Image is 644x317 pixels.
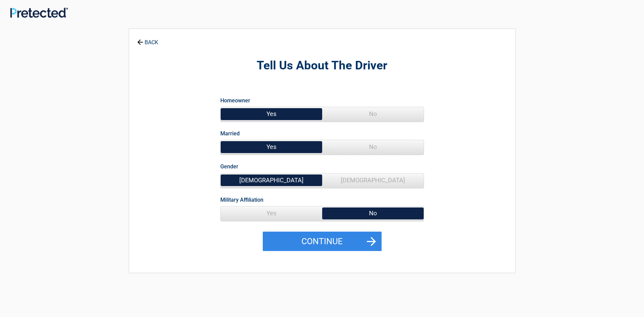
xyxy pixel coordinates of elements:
label: Military Affiliation [220,195,263,204]
a: BACK [136,33,160,45]
button: Continue [263,232,382,251]
h2: Tell Us About The Driver [166,58,478,74]
label: Married [220,129,240,138]
span: No [322,206,424,220]
span: Yes [221,140,322,154]
img: Main Logo [10,7,68,18]
span: No [322,140,424,154]
span: Yes [221,107,322,121]
span: [DEMOGRAPHIC_DATA] [221,173,322,187]
label: Gender [220,162,238,171]
span: [DEMOGRAPHIC_DATA] [322,173,424,187]
span: Yes [221,206,322,220]
span: No [322,107,424,121]
label: Homeowner [220,96,250,105]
